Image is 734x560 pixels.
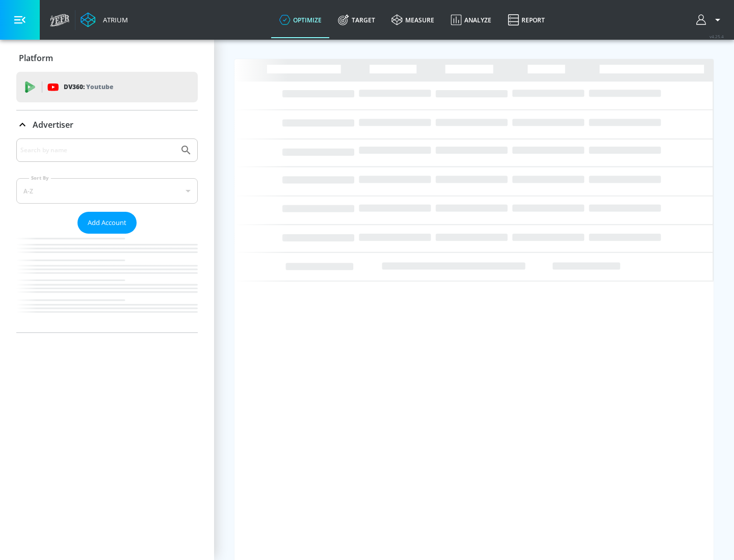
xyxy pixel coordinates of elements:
div: Platform [16,44,198,72]
a: optimize [271,2,330,38]
div: DV360: Youtube [16,72,198,102]
a: Target [330,2,383,38]
p: DV360: [64,81,113,93]
p: Youtube [86,81,113,92]
div: Atrium [99,15,128,24]
nav: list of Advertiser [16,234,198,332]
a: Atrium [81,12,128,27]
span: v 4.25.4 [710,34,724,39]
a: measure [383,2,442,38]
a: Analyze [442,2,500,38]
p: Advertiser [33,119,73,130]
label: Sort By [29,175,51,181]
div: Advertiser [16,110,198,139]
a: Report [500,2,553,38]
span: Add Account [88,217,126,229]
input: Search by name [20,144,175,157]
div: Advertiser [16,138,198,332]
div: A-Z [16,178,198,204]
button: Add Account [77,212,137,234]
p: Platform [19,52,53,64]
